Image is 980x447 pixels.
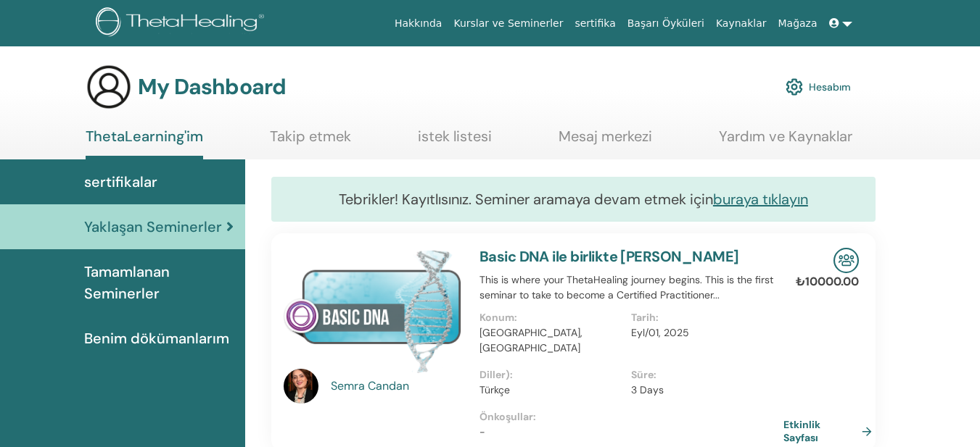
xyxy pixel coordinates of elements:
p: [GEOGRAPHIC_DATA], [GEOGRAPHIC_DATA] [479,325,623,356]
a: Kaynaklar [710,10,773,37]
div: Tebrikler! Kayıtlısınız. Seminer aramaya devam etmek için [271,177,876,222]
p: Eyl/01, 2025 [631,325,775,341]
span: sertifikalar [84,171,157,193]
a: Takip etmek [270,128,351,156]
a: Yardım ve Kaynaklar [719,128,852,156]
p: Türkçe [479,383,623,398]
p: Süre : [631,367,775,383]
img: generic-user-icon.jpg [86,64,132,110]
p: - [479,425,783,440]
p: This is where your ThetaHealing journey begins. This is the first seminar to take to become a Cer... [479,272,783,303]
p: Önkoşullar : [479,409,783,425]
p: 3 Days [631,383,775,398]
a: Basic DNA ile birlikte [PERSON_NAME] [479,247,739,266]
span: Yaklaşan Seminerler [84,216,222,238]
h3: My Dashboard [138,74,286,100]
p: ₺10000.00 [796,273,859,291]
a: buraya tıklayın [713,190,808,209]
a: Etkinlik Sayfası [783,418,878,444]
a: Kurslar ve Seminerler [448,10,569,37]
a: ThetaLearning'im [86,128,203,159]
p: Diller) : [479,367,623,383]
span: Tamamlanan Seminerler [84,261,234,304]
a: Semra Candan [331,377,465,395]
a: Hakkında [389,10,448,37]
a: Mesaj merkezi [559,128,652,156]
a: istek listesi [418,128,492,156]
img: cog.svg [786,75,803,99]
p: Tarih : [631,310,775,325]
img: logo.png [96,7,269,40]
a: Hesabım [786,71,851,103]
p: Konum : [479,310,623,325]
img: Basic DNA [284,248,462,373]
a: Mağaza [772,10,823,37]
a: Başarı Öyküleri [622,10,710,37]
img: default.jpg [284,369,318,404]
img: In-Person Seminar [833,248,859,273]
span: Benim dökümanlarım [84,327,229,349]
a: sertifika [569,10,621,37]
